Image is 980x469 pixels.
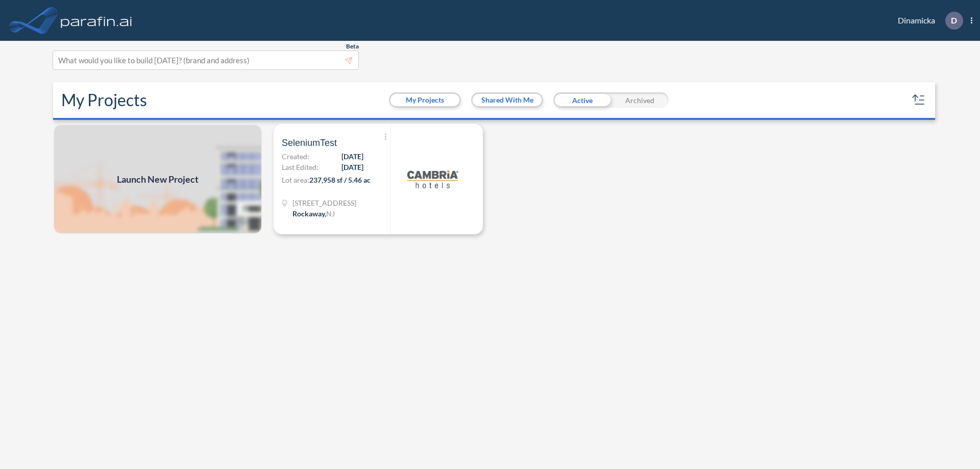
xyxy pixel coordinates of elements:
[341,151,363,162] span: [DATE]
[59,10,134,31] img: logo
[326,209,335,218] span: NJ
[346,42,359,51] span: Beta
[292,209,326,218] span: Rockaway ,
[473,94,542,106] button: Shared With Me
[611,92,669,108] div: Archived
[282,162,318,172] span: Last Edited:
[292,198,356,208] span: 321 Mt Hope Ave
[390,94,459,106] button: My Projects
[407,154,458,205] img: logo
[951,16,957,25] p: D
[282,137,337,149] span: SeleniumTest
[282,151,309,162] span: Created:
[53,124,262,234] img: add
[117,172,199,186] span: Launch New Project
[53,124,262,234] a: Launch New Project
[309,176,371,184] span: 237,958 sf / 5.46 ac
[553,92,611,108] div: Active
[911,92,927,108] button: sort
[292,208,335,219] div: Rockaway, NJ
[61,90,147,110] h2: My Projects
[341,162,363,172] span: [DATE]
[282,176,309,184] span: Lot area:
[883,12,972,30] div: Dinamicka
